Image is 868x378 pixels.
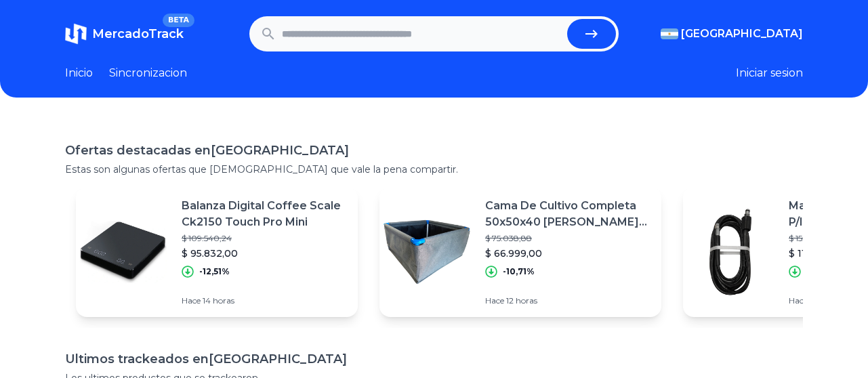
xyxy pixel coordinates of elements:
[65,23,184,45] a: MercadoTrackBETA
[182,247,347,260] p: $ 95.832,00
[182,198,347,230] p: Balanza Digital Coffee Scale Ck2150 Touch Pro Mini
[736,65,803,81] button: Iniciar sesion
[163,14,194,27] span: BETA
[92,26,184,41] span: MercadoTrack
[65,23,87,45] img: MercadoTrack
[182,233,347,244] p: $ 109.540,24
[182,295,347,306] p: Hace 14 horas
[65,163,803,176] p: Estas son algunas ofertas que [DEMOGRAPHIC_DATA] que vale la pena compartir.
[199,266,230,277] p: -12,51%
[65,350,803,369] h1: Ultimos trackeados en [GEOGRAPHIC_DATA]
[485,198,650,230] p: Cama De Cultivo Completa 50x50x40 [PERSON_NAME] Caru
[379,205,474,299] img: Featured image
[65,65,93,81] a: Inicio
[683,205,778,299] img: Featured image
[681,26,803,42] span: [GEOGRAPHIC_DATA]
[485,295,650,306] p: Hace 12 horas
[485,247,650,260] p: $ 66.999,00
[76,205,171,299] img: Featured image
[109,65,187,81] a: Sincronizacion
[661,26,803,42] button: [GEOGRAPHIC_DATA]
[503,266,535,277] p: -10,71%
[65,141,803,160] h1: Ofertas destacadas en [GEOGRAPHIC_DATA]
[661,28,678,39] img: Argentina
[76,187,358,317] a: Featured imageBalanza Digital Coffee Scale Ck2150 Touch Pro Mini$ 109.540,24$ 95.832,00-12,51%Hac...
[379,187,661,317] a: Featured imageCama De Cultivo Completa 50x50x40 [PERSON_NAME] Caru$ 75.038,88$ 66.999,00-10,71%Ha...
[485,233,650,244] p: $ 75.038,88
